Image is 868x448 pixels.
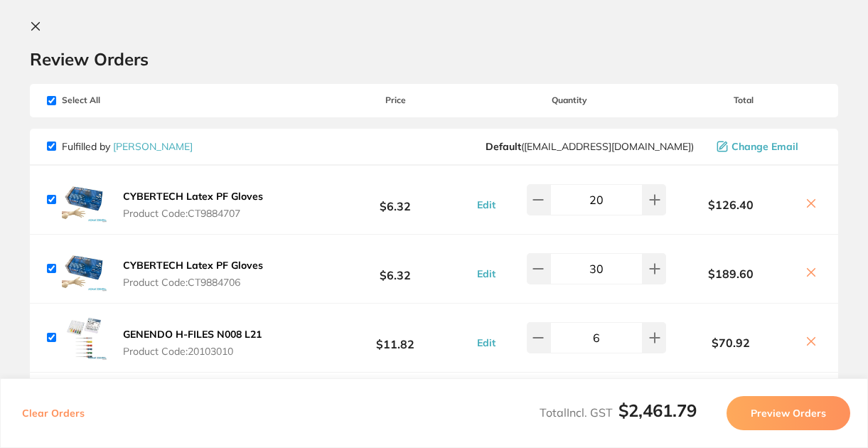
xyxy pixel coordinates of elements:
a: [PERSON_NAME] [113,140,193,153]
span: Select All [47,95,189,105]
img: dzZ1MnZieg [62,315,107,361]
b: $11.82 [318,324,473,351]
span: Product Code: CT9884707 [123,208,263,219]
span: Change Email [732,141,798,152]
span: Product Code: 20103010 [123,346,262,357]
button: GENENDO H-FILES N008 L21 Product Code:20103010 [119,328,266,358]
span: Product Code: CT9884706 [123,277,263,288]
h2: Review Orders [30,48,838,70]
span: Total Incl. GST [540,405,697,420]
b: $6.32 [318,255,473,282]
span: save@adamdental.com.au [486,141,694,152]
button: Edit [473,267,500,280]
img: dXMyNzNldA [62,177,107,223]
b: CYBERTECH Latex PF Gloves [123,190,263,203]
button: CYBERTECH Latex PF Gloves Product Code:CT9884706 [119,259,267,289]
b: $6.32 [318,186,473,213]
img: MDF1OG1jNA [62,246,107,292]
button: Clear Orders [18,396,89,430]
button: Preview Orders [727,396,850,430]
button: Change Email [712,140,821,153]
b: $2,461.79 [618,400,697,421]
span: Quantity [473,95,666,105]
b: $70.92 [666,336,795,349]
span: Total [666,95,821,105]
b: GENENDO H-FILES N008 L21 [123,328,262,341]
b: $126.40 [666,198,795,211]
button: Edit [473,336,500,349]
b: CYBERTECH Latex PF Gloves [123,259,263,272]
button: Edit [473,198,500,211]
b: Default [486,140,521,153]
button: CYBERTECH Latex PF Gloves Product Code:CT9884707 [119,190,267,220]
b: $189.60 [666,267,795,280]
span: Price [318,95,473,105]
p: Fulfilled by [62,141,193,152]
